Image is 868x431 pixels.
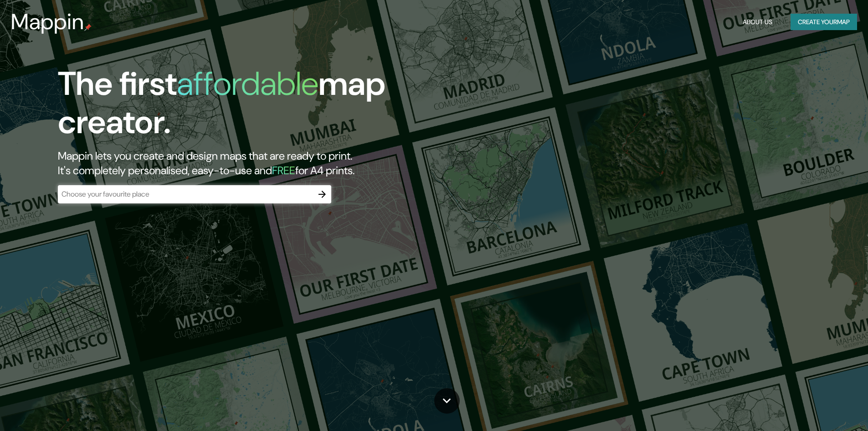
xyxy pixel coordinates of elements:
button: Create yourmap [791,14,857,31]
h3: Mappin [11,9,84,35]
iframe: Help widget launcher [787,395,858,421]
img: mappin-pin [84,24,92,31]
button: About Us [739,14,776,31]
input: Choose your favourite place [58,189,313,199]
h1: The first map creator. [58,65,492,149]
h5: FREE [272,163,295,177]
h2: Mappin lets you create and design maps that are ready to print. It's completely personalised, eas... [58,149,492,178]
h1: affordable [177,62,318,105]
